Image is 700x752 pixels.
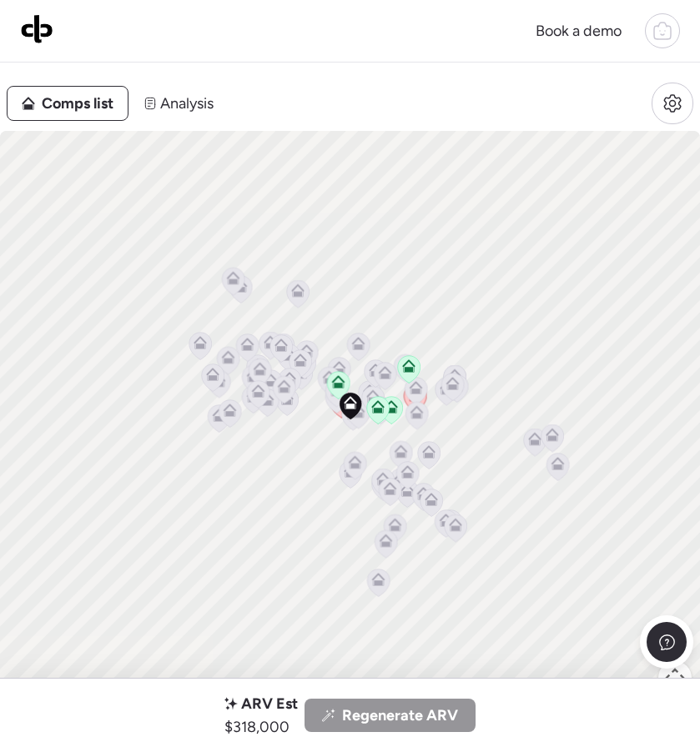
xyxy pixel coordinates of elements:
span: Regenerate ARV [342,704,458,727]
span: $318,000 [224,715,290,739]
span: Analysis [160,92,214,115]
span: Book a demo [536,22,622,40]
img: Logo [20,13,53,44]
span: ARV Est [241,692,298,715]
span: Comps list [42,92,113,115]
